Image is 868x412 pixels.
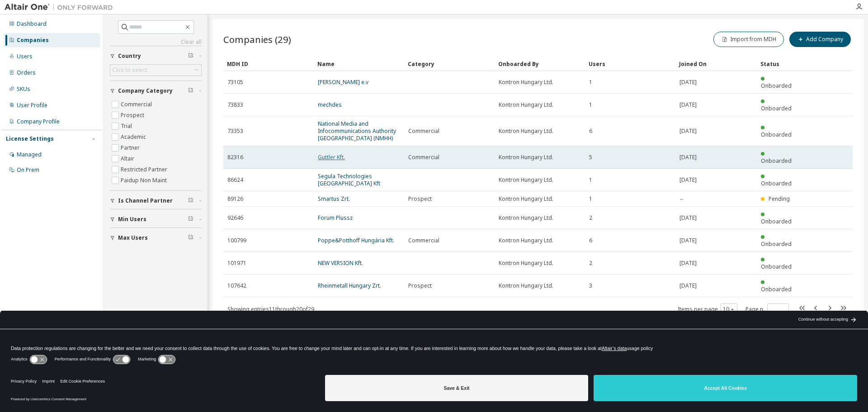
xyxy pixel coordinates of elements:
[679,128,697,135] span: [DATE]
[679,79,697,86] span: [DATE]
[761,263,792,270] span: Onboarded
[318,237,394,244] a: Poppe&Potthoff Hungária Kft.
[408,154,439,161] span: Commercial
[17,166,39,174] div: On Prem
[499,195,553,203] span: Kontron Hungary Ltd.
[5,3,118,12] img: Altair One
[589,79,592,86] span: 1
[789,32,851,47] button: Add Company
[679,154,697,161] span: [DATE]
[589,176,592,184] span: 1
[17,69,36,76] div: Orders
[17,53,33,60] div: Users
[679,237,697,244] span: [DATE]
[188,52,193,60] span: Clear filter
[499,237,553,244] span: Kontron Hungary Ltd.
[17,102,47,109] div: User Profile
[761,157,792,165] span: Onboarded
[679,260,697,267] span: [DATE]
[227,79,243,86] span: 73105
[227,305,314,313] span: Showing entries 11 through 20 of 29
[589,195,592,203] span: 1
[227,154,243,161] span: 82316
[118,197,173,204] span: Is Channel Partner
[118,234,148,242] span: Max Users
[679,195,683,203] span: --
[317,57,401,71] div: Name
[227,282,246,289] span: 107642
[318,78,368,86] a: [PERSON_NAME] e.v
[760,57,798,71] div: Status
[589,260,592,267] span: 2
[499,101,553,109] span: Kontron Hungary Ltd.
[589,282,592,289] span: 3
[110,46,202,66] button: Country
[17,151,42,158] div: Managed
[188,87,193,95] span: Clear filter
[318,120,396,142] a: National Media and Infocommunications Authority [GEOGRAPHIC_DATA] (NMHH)
[589,154,592,161] span: 5
[227,260,246,267] span: 101971
[188,197,193,204] span: Clear filter
[678,303,737,315] span: Items per page
[223,33,291,46] span: Companies (29)
[318,101,342,109] a: mechdes
[499,128,553,135] span: Kontron Hungary Ltd.
[110,209,202,229] button: Min Users
[723,306,735,313] button: 10
[713,32,784,47] button: Import from MDH
[589,214,592,222] span: 2
[679,282,697,289] span: [DATE]
[112,66,147,74] div: Click to select
[110,81,202,101] button: Company Category
[679,176,697,184] span: [DATE]
[17,20,47,28] div: Dashboard
[121,110,146,121] label: Prospect
[589,128,592,135] span: 6
[227,101,243,109] span: 73833
[745,303,789,315] span: Page n.
[318,195,350,203] a: Smartus Zrt.
[761,218,792,225] span: Onboarded
[408,128,439,135] span: Commercial
[318,282,381,289] a: Rheinmetall Hungary Zrt.
[408,237,439,244] span: Commercial
[227,57,310,71] div: MDH ID
[589,57,672,71] div: Users
[589,237,592,244] span: 6
[761,104,792,112] span: Onboarded
[110,65,201,76] div: Click to select
[769,195,790,203] span: Pending
[227,214,243,222] span: 92646
[679,101,697,109] span: [DATE]
[121,175,169,186] label: Paidup Non Maint
[110,38,202,46] a: Clear all
[6,135,54,142] div: License Settings
[761,285,792,293] span: Onboarded
[118,216,146,223] span: Min Users
[227,237,246,244] span: 100799
[17,118,60,125] div: Company Profile
[761,82,792,90] span: Onboarded
[227,128,243,135] span: 73353
[121,153,136,164] label: Altair
[17,37,49,44] div: Companies
[498,57,581,71] div: Onboarded By
[121,142,142,153] label: Partner
[318,153,345,161] a: Guttler Kft.
[118,52,141,60] span: Country
[121,99,154,110] label: Commercial
[227,195,243,203] span: 89126
[679,57,753,71] div: Joined On
[499,154,553,161] span: Kontron Hungary Ltd.
[318,172,380,187] a: Segula Technologies [GEOGRAPHIC_DATA] Kft
[318,259,363,267] a: NEW VERSION Kft.
[408,282,432,289] span: Prospect
[408,57,491,71] div: Category
[499,260,553,267] span: Kontron Hungary Ltd.
[121,121,134,132] label: Trial
[110,228,202,248] button: Max Users
[318,214,353,222] a: Forum Plussz
[589,101,592,109] span: 1
[761,131,792,138] span: Onboarded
